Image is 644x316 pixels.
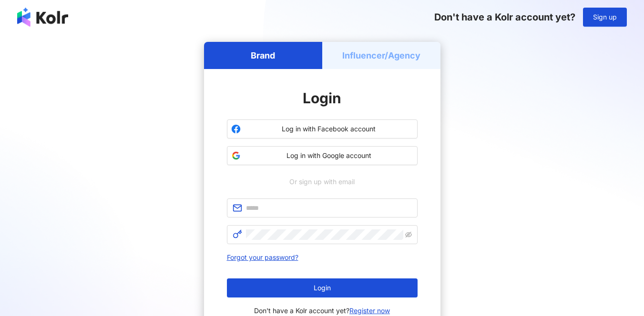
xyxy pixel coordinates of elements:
[245,124,413,134] span: Log in with Facebook account
[342,49,420,61] h5: Influencer/Agency
[583,8,627,27] button: Sign up
[227,146,418,165] button: Log in with Google account
[251,49,275,61] h5: Brand
[314,284,331,292] span: Login
[227,119,418,138] button: Log in with Facebook account
[283,177,361,187] span: Or sign up with email
[227,278,418,297] button: Login
[593,13,617,21] span: Sign up
[303,89,341,107] span: Login
[434,11,575,23] span: Don't have a Kolr account yet?
[349,306,390,315] a: Register now
[245,151,413,160] span: Log in with Google account
[17,8,68,27] img: logo
[405,231,412,238] span: eye-invisible
[227,253,298,261] a: Forgot your password?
